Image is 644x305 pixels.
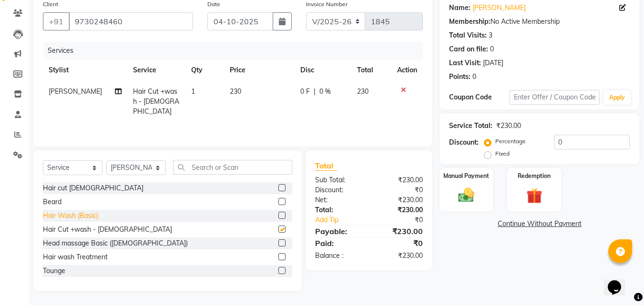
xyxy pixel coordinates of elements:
div: Hair Wash (Basic) [43,211,98,221]
div: Sub Total: [308,175,369,185]
div: ₹0 [369,185,430,195]
div: ₹230.00 [496,121,521,131]
div: Last Visit: [449,58,481,68]
input: Search or Scan [173,160,292,175]
label: Manual Payment [443,172,489,180]
label: Percentage [495,137,526,146]
div: Head massage Basic ([DEMOGRAPHIC_DATA]) [43,238,188,248]
img: _gift.svg [521,186,547,206]
div: Hair cut [DEMOGRAPHIC_DATA] [43,183,143,193]
div: ₹230.00 [369,251,430,261]
th: Stylist [43,59,127,81]
div: ₹230.00 [369,175,430,185]
a: Add Tip [308,215,379,225]
div: Payable: [308,226,369,237]
div: ₹0 [379,215,430,225]
th: Action [391,59,423,81]
div: Service Total: [449,121,492,131]
span: 230 [357,87,368,96]
div: No Active Membership [449,17,630,27]
th: Service [127,59,185,81]
div: Discount: [308,185,369,195]
div: Coupon Code [449,92,509,102]
a: Continue Without Payment [441,219,637,229]
div: Services [44,42,430,59]
input: Search by Name/Mobile/Email/Code [69,12,193,30]
div: ₹230.00 [369,226,430,237]
button: Apply [603,90,631,105]
label: Fixed [495,149,510,158]
div: Total: [308,205,369,215]
div: Discount: [449,138,479,148]
div: ₹230.00 [369,195,430,205]
div: Points: [449,72,470,82]
div: Tounge [43,266,65,276]
iframe: chat widget [604,267,634,295]
div: Membership: [449,17,491,27]
button: +91 [43,12,70,30]
div: 0 [490,44,494,54]
span: Hair Cut +wash - [DEMOGRAPHIC_DATA] [133,87,179,116]
input: Enter Offer / Coupon Code [510,90,600,105]
span: Total [315,161,337,171]
div: Card on file: [449,44,488,54]
div: 0 [472,72,476,82]
div: 3 [489,30,492,40]
div: ₹230.00 [369,205,430,215]
div: Hair Cut +wash - [DEMOGRAPHIC_DATA] [43,225,172,235]
div: Balance : [308,251,369,261]
img: _cash.svg [453,186,479,204]
div: Beard [43,197,61,207]
th: Disc [295,59,351,81]
span: 230 [230,87,241,96]
div: ₹0 [369,237,430,249]
span: [PERSON_NAME] [49,87,102,96]
span: | [314,87,316,97]
span: 0 % [319,87,331,97]
a: [PERSON_NAME] [472,3,526,13]
div: Name: [449,3,470,13]
label: Redemption [518,172,551,180]
div: Net: [308,195,369,205]
th: Qty [185,59,224,81]
div: Hair wash Treatment [43,252,108,262]
span: 0 F [300,87,310,97]
div: [DATE] [483,58,503,68]
th: Total [351,59,392,81]
div: Total Visits: [449,30,487,40]
span: 1 [191,87,195,96]
div: Paid: [308,237,369,249]
th: Price [224,59,295,81]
